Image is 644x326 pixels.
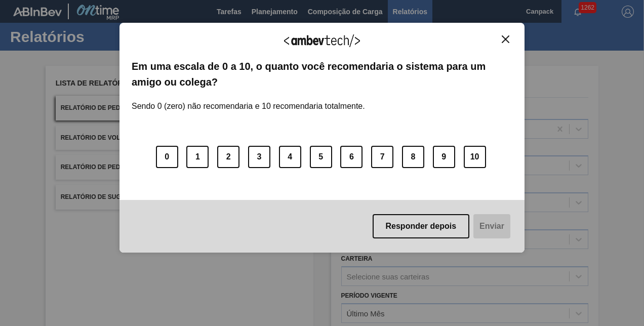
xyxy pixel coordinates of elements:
[499,35,512,44] button: Close
[186,146,209,168] button: 1
[402,146,424,168] button: 8
[371,146,393,168] button: 7
[373,214,470,238] button: Responder depois
[248,146,270,168] button: 3
[284,34,360,47] img: Logo Ambevtech
[340,146,363,168] button: 6
[279,146,301,168] button: 4
[132,90,365,111] label: Sendo 0 (zero) não recomendaria e 10 recomendaria totalmente.
[132,59,512,90] label: Em uma escala de 0 a 10, o quanto você recomendaria o sistema para um amigo ou colega?
[217,146,239,168] button: 2
[433,146,455,168] button: 9
[464,146,486,168] button: 10
[502,35,509,43] img: Close
[156,146,178,168] button: 0
[310,146,332,168] button: 5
